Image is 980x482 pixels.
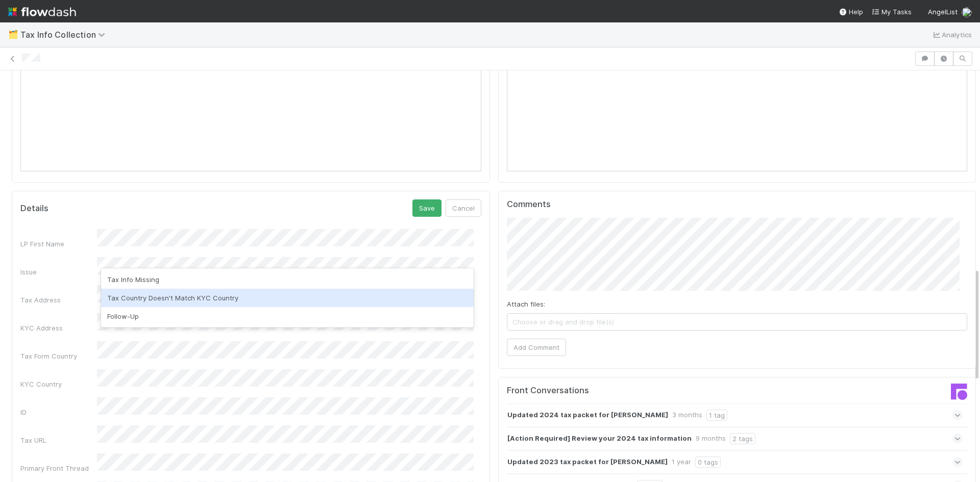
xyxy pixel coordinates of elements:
button: Add Comment [507,339,566,356]
span: AngelList [928,8,958,16]
div: Tax Info Missing [101,270,474,289]
strong: Updated 2024 tax packet for [PERSON_NAME] [507,410,668,421]
div: 2 tags [730,433,755,444]
strong: Updated 2023 tax packet for [PERSON_NAME] [507,456,668,468]
h5: Front Conversations [507,386,729,396]
div: 3 months [672,410,702,421]
label: Attach files: [507,299,545,309]
a: My Tasks [871,7,912,17]
div: KYC Country [20,379,97,389]
div: 1 tag [706,410,727,421]
span: My Tasks [871,8,912,16]
a: Analytics [932,29,972,41]
span: Choose or drag and drop file(s) [507,314,967,330]
div: Tax Country Doesn't Match KYC Country [101,289,474,307]
div: Primary Front Thread [20,463,97,473]
div: Tax Address [20,295,97,305]
span: Tax Info Collection [20,30,110,40]
img: front-logo-b4b721b83371efbadf0a.svg [951,384,967,400]
img: logo-inverted-e16ddd16eac7371096b0.svg [8,3,76,20]
div: KYC Address [20,323,97,333]
h5: Details [20,204,48,214]
div: ID [20,407,97,417]
div: Tax Form Country [20,351,97,361]
strong: [Action Required] Review your 2024 tax information [507,433,692,444]
div: LP First Name [20,239,97,249]
button: Cancel [446,199,481,217]
button: Save [412,199,442,217]
span: 🗂️ [8,30,18,39]
div: Issue [20,267,97,277]
div: Tax URL [20,435,97,445]
div: 1 year [672,456,691,468]
div: 0 tags [695,456,721,468]
div: Help [839,7,863,17]
div: Follow-Up [101,307,474,325]
img: avatar_0c8687a4-28be-40e9-aba5-f69283dcd0e7.png [962,7,972,17]
div: 9 months [696,433,726,444]
h5: Comments [507,199,968,210]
